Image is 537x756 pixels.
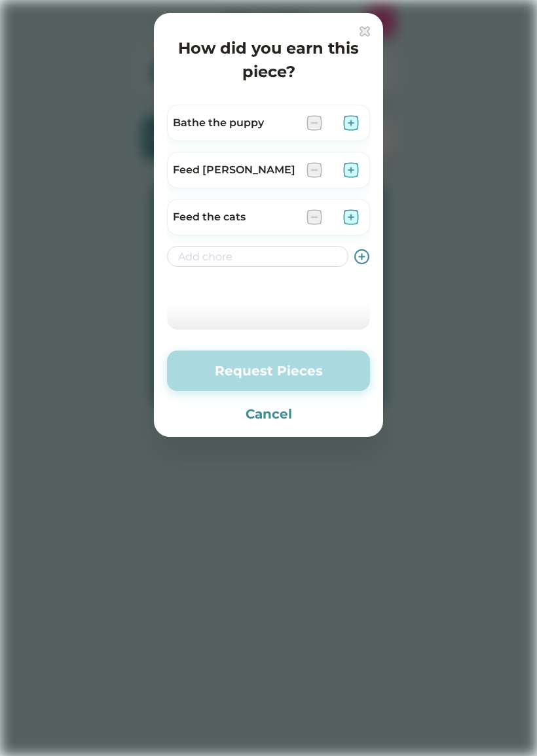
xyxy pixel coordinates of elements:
img: interface-delete-2--remove-bold-add-button-buttons-delete.svg [360,26,370,37]
img: interface-add-square--square-remove-cross-buttons-add-plus-button.svg [343,162,359,178]
input: Add chore [167,246,348,267]
div: Bathe the puppy [173,115,296,131]
img: interface-add-square--square-remove-cross-buttons-add-plus-button.svg [343,209,359,225]
img: interface-add-square--square-remove-cross-buttons-add-plus-button.svg [343,115,359,131]
h4: How did you earn this piece? [167,37,370,84]
button: Cancel [167,404,370,424]
img: interface-remove-square--subtract-grey-buttons-remove-add-button-square-delete.svg [306,162,322,178]
div: Feed [PERSON_NAME] [173,162,296,178]
div: Feed the cats [173,209,296,225]
img: interface-remove-square--subtract-grey-buttons-remove-add-button-square-delete.svg [306,115,322,131]
img: interface-remove-square--subtract-grey-buttons-remove-add-button-square-delete.svg [306,209,322,225]
button: Request Pieces [167,351,370,391]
